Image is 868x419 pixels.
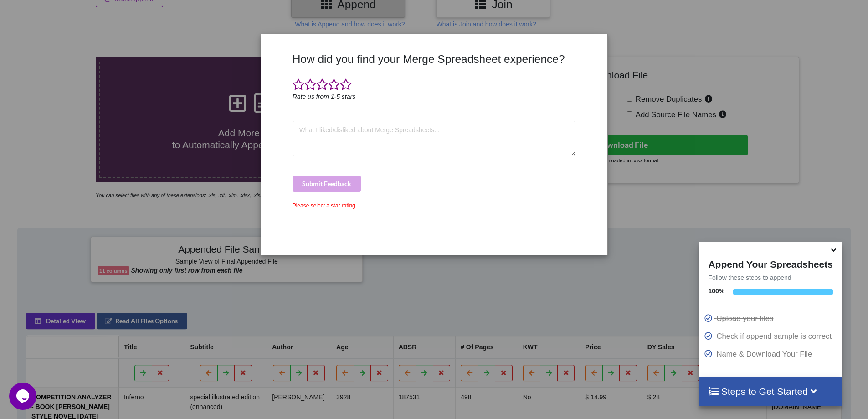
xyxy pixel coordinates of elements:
[293,52,576,66] h3: How did you find your Merge Spreadsheet experience?
[699,273,842,282] p: Follow these steps to append
[699,256,842,270] h4: Append Your Spreadsheets
[704,313,839,324] p: Upload your files
[708,386,832,397] h4: Steps to Get Started
[704,348,839,360] p: Name & Download Your File
[293,93,356,100] i: Rate us from 1-5 stars
[704,331,839,342] p: Check if append sample is correct
[708,287,724,295] b: 100 %
[293,202,576,210] div: Please select a star rating
[9,383,38,410] iframe: chat widget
